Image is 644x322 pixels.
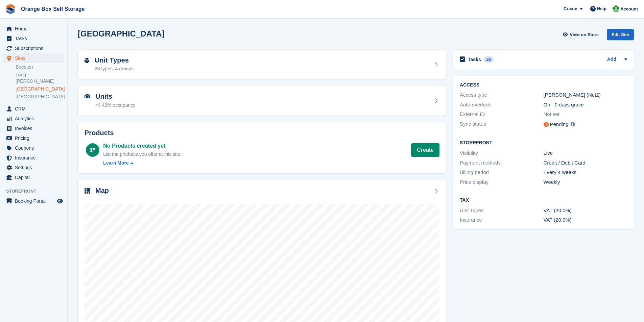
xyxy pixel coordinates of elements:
span: Insurance [15,153,55,163]
a: menu [3,163,64,172]
img: unit-icn-7be61d7bf1b0ce9d3e12c5938cc71ed9869f7b940bace4675aadf7bd6d80202e.svg [85,94,90,99]
div: External ID [460,110,543,118]
h2: Tasks [468,56,481,63]
img: Binder Bhardwaj [613,5,619,12]
a: Create [411,143,439,157]
div: On - 0 days grace [544,101,627,109]
a: Learn More [103,159,182,167]
a: Edit Site [607,29,634,43]
h2: Storefront [460,140,627,146]
div: Learn More [103,159,128,167]
span: Pricing [15,133,55,143]
span: CRM [15,104,55,114]
h2: Units [95,93,135,100]
span: Home [15,24,55,33]
div: Live [544,149,627,157]
div: VAT (20.0%) [544,216,627,224]
a: View on Store [562,29,601,40]
h2: ACCESS [460,82,627,88]
a: [GEOGRAPHIC_DATA] [16,86,64,92]
span: Analytics [15,114,55,123]
h2: Map [95,187,109,195]
span: Tasks [15,34,55,43]
a: Beeston [16,64,64,70]
a: [GEOGRAPHIC_DATA] [16,94,64,100]
div: Not set [544,110,627,118]
span: View on Store [570,31,599,38]
h2: Unit Types [95,56,134,64]
div: 44.42% occupancy [95,102,135,109]
a: Long [PERSON_NAME] [16,72,64,84]
a: menu [3,124,64,133]
a: menu [3,53,64,63]
span: Subscriptions [15,44,55,53]
a: Units 44.42% occupancy [78,86,446,116]
span: Sites [15,53,55,63]
a: menu [3,153,64,163]
a: Unit Types 28 types, 4 groups [78,50,446,79]
div: Price display [460,178,543,186]
a: Preview store [56,197,64,205]
span: Coupons [15,143,55,153]
span: Invoices [15,124,55,133]
img: icon-info-grey-7440780725fd019a000dd9b08b2336e03edf1995a4989e88bcd33f0948082b44.svg [571,122,575,126]
div: 28 types, 4 groups [95,65,134,72]
a: menu [3,34,64,43]
div: Unit Types [460,207,543,215]
div: Access type [460,91,543,99]
h2: Products [85,129,439,137]
div: Payment methods [460,159,543,167]
div: Insurance [460,216,543,224]
a: Add [607,56,616,64]
div: Sync status [460,120,543,129]
img: custom-product-icn-white-7c27a13f52cf5f2f504a55ee73a895a1f82ff5669d69490e13668eaf7ade3bb5.svg [90,147,95,153]
div: Weekly [544,178,627,186]
img: stora-icon-8386f47178a22dfd0bd8f6a31ec36ba5ce8667c1dd55bd0f319d3a0aa187defe.svg [5,4,16,14]
a: menu [3,104,64,114]
div: Edit Site [607,29,634,40]
a: menu [3,143,64,153]
span: Help [597,5,606,12]
div: [PERSON_NAME] (Net2) [544,91,627,99]
a: menu [3,173,64,182]
a: menu [3,24,64,33]
h2: [GEOGRAPHIC_DATA] [78,29,164,38]
div: Pending [550,121,569,128]
div: Billing period [460,169,543,176]
span: Capital [15,173,55,182]
a: menu [3,133,64,143]
span: Settings [15,163,55,172]
div: VAT (20.0%) [544,207,627,215]
a: menu [3,44,64,53]
div: Every 4 weeks [544,169,627,176]
div: No Products created yet [103,142,182,150]
img: map-icn-33ee37083ee616e46c38cad1a60f524a97daa1e2b2c8c0bc3eb3415660979fc1.svg [85,188,90,194]
span: Booking Portal [15,196,55,206]
span: Storefront [6,188,67,195]
span: List the products you offer at this site. [103,151,182,157]
span: Account [620,6,638,13]
div: Visibility [460,149,543,157]
span: Create [564,5,577,12]
img: unit-type-icn-2b2737a686de81e16bb02015468b77c625bbabd49415b5ef34ead5e3b44a266d.svg [85,58,89,63]
h2: Tax [460,198,627,203]
div: Credit / Debit Card [544,159,627,167]
a: menu [3,196,64,206]
div: Auto-overlock [460,101,543,109]
div: 26 [484,56,494,63]
a: Orange Box Self Storage [18,3,88,15]
a: menu [3,114,64,123]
